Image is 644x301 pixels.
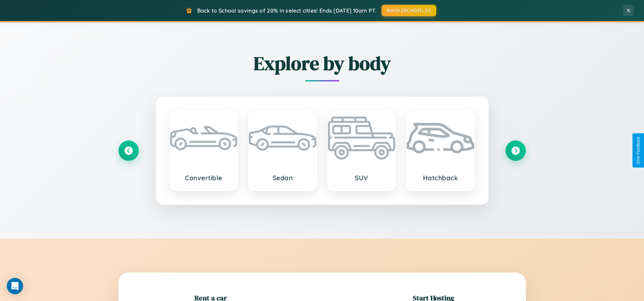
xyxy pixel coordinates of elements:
h3: Hatchback [413,174,467,182]
div: Open Intercom Messenger [7,278,23,294]
h3: Sedan [256,174,310,182]
h2: Explore by body [118,50,526,76]
div: Give Feedback [636,137,641,164]
button: BACK2SCHOOL20 [382,5,436,16]
span: Back to School savings of 20% in select cities! Ends [DATE] 10am PT. [197,7,376,14]
h3: SUV [335,174,389,182]
h3: Convertible [177,174,231,182]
